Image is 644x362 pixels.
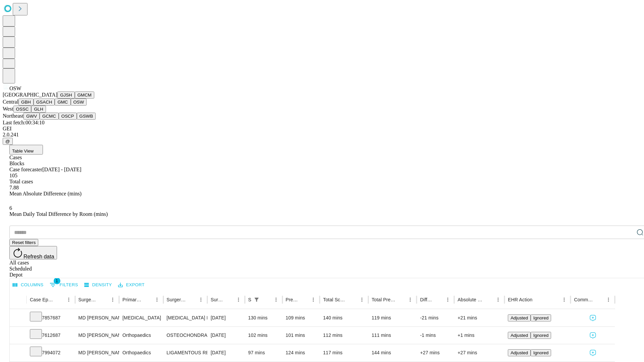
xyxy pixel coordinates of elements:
div: Comments [574,297,593,302]
span: Adjusted [511,333,528,338]
div: 111 mins [372,327,414,344]
button: Table View [9,145,43,155]
button: Sort [55,295,64,304]
span: Central [3,99,18,105]
button: Show filters [48,280,80,290]
span: [DATE] - [DATE] [42,167,81,172]
span: Reset filters [12,240,36,245]
button: Sort [594,295,604,304]
div: Surgeon Name [78,297,98,302]
button: Sort [533,295,542,304]
span: 6 [9,205,12,211]
button: Menu [493,295,503,304]
span: [GEOGRAPHIC_DATA] [3,92,57,98]
button: Menu [271,295,281,304]
div: 7857687 [30,309,72,326]
div: [DATE] [211,344,241,361]
button: GLH [31,106,46,113]
button: GBH [18,99,34,106]
span: 105 [9,173,17,178]
span: Last fetch: 00:34:10 [3,120,45,125]
button: GCMC [40,113,59,120]
button: Menu [64,295,73,304]
div: 101 mins [286,327,317,344]
div: OSTEOCHONDRAL [MEDICAL_DATA] KNEE OPEN [167,327,204,344]
button: Menu [152,295,162,304]
button: Sort [262,295,271,304]
span: West [3,106,13,112]
span: Refresh data [23,254,54,259]
div: 7994072 [30,344,72,361]
div: [DATE] [211,309,241,326]
span: Ignored [533,333,548,338]
button: Expand [13,347,23,359]
button: OSSC [13,106,32,113]
button: Menu [196,295,206,304]
button: Sort [348,295,357,304]
div: 109 mins [286,309,317,326]
div: +27 mins [420,344,451,361]
span: Ignored [533,350,548,355]
button: Menu [234,295,243,304]
div: [DATE] [211,327,241,344]
button: Adjusted [508,314,531,321]
div: LIGAMENTOUS RECONSTRUCTION KNEE EXTRA ARTICULAR [167,344,204,361]
div: Scheduled In Room Duration [248,297,251,302]
button: Sort [396,295,406,304]
span: Case forecaster [9,167,42,172]
button: GSWB [77,113,96,120]
div: Surgery Name [167,297,186,302]
div: 97 mins [248,344,279,361]
div: 2.0.241 [3,132,641,138]
button: Sort [187,295,196,304]
span: Total cases [9,179,33,184]
div: Total Scheduled Duration [323,297,347,302]
button: Menu [559,295,569,304]
div: MD [PERSON_NAME] [PERSON_NAME] Md [78,344,116,361]
button: Menu [443,295,452,304]
button: Menu [604,295,613,304]
div: [MEDICAL_DATA] [122,309,160,326]
div: Absolute Difference [458,297,483,302]
div: EHR Action [508,297,532,302]
div: Total Predicted Duration [372,297,396,302]
span: Mean Daily Total Difference by Room (mins) [9,211,108,217]
button: Sort [99,295,108,304]
button: Sort [484,295,493,304]
button: Refresh data [9,246,57,259]
span: Adjusted [511,315,528,320]
div: +27 mins [458,344,501,361]
button: Export [116,280,146,290]
div: 112 mins [323,327,365,344]
div: +1 mins [458,327,501,344]
div: [MEDICAL_DATA] PARTIAL [167,309,204,326]
div: Difference [420,297,433,302]
div: -21 mins [420,309,451,326]
div: 119 mins [372,309,414,326]
button: Ignored [531,314,551,321]
div: 102 mins [248,327,279,344]
button: Density [83,280,114,290]
div: Surgery Date [211,297,224,302]
button: Menu [406,295,415,304]
button: Ignored [531,349,551,356]
button: Select columns [11,280,45,290]
div: MD [PERSON_NAME] A Md [78,309,116,326]
button: Menu [108,295,117,304]
button: Show filters [252,295,261,304]
div: MD [PERSON_NAME] [PERSON_NAME] Md [78,327,116,344]
div: +21 mins [458,309,501,326]
div: 117 mins [323,344,365,361]
button: Expand [13,312,23,324]
button: Expand [13,330,23,342]
button: OSCP [59,113,77,120]
span: Mean Absolute Difference (mins) [9,191,82,196]
span: Adjusted [511,350,528,355]
button: Adjusted [508,332,531,339]
div: 124 mins [286,344,317,361]
div: 130 mins [248,309,279,326]
div: Primary Service [122,297,142,302]
button: Sort [224,295,234,304]
div: Case Epic Id [30,297,54,302]
button: @ [3,138,13,145]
